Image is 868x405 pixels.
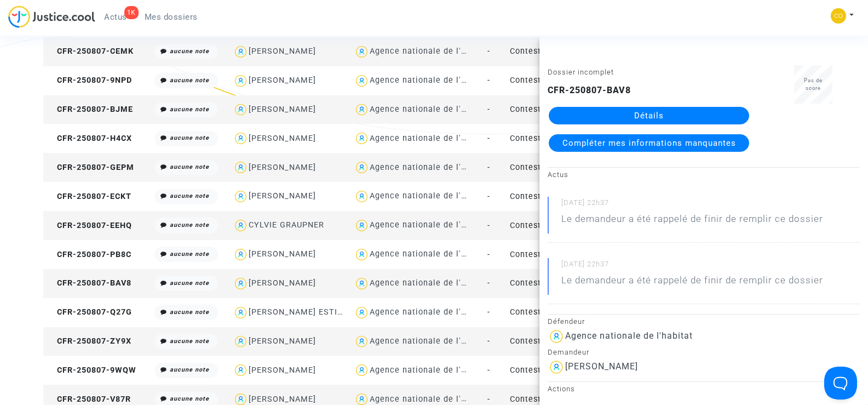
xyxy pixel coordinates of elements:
[370,134,490,143] div: Agence nationale de l'habitat
[506,182,627,211] td: Contestation du retrait de [PERSON_NAME] par l'ANAH (mandataire)
[487,336,490,346] span: -
[370,307,490,317] div: Agence nationale de l'habitat
[170,192,209,199] i: aucune note
[249,249,316,259] div: [PERSON_NAME]
[487,134,490,143] span: -
[233,362,249,378] img: icon-user.svg
[487,221,490,230] span: -
[354,44,370,60] img: icon-user.svg
[249,395,316,404] div: [PERSON_NAME]
[354,362,370,378] img: icon-user.svg
[354,247,370,263] img: icon-user.svg
[506,240,627,269] td: Contestation du retrait de [PERSON_NAME] par l'ANAH (mandataire)
[233,305,249,321] img: icon-user.svg
[562,138,736,148] span: Compléter mes informations manquantes
[104,12,127,22] span: Actus
[548,68,614,76] small: Dossier incomplet
[506,298,627,327] td: Contestation du retrait de [PERSON_NAME] par l'ANAH (mandataire)
[487,105,490,114] span: -
[170,163,209,170] i: aucune note
[233,102,249,118] img: icon-user.svg
[249,307,350,317] div: [PERSON_NAME] ESTIMA
[249,336,316,346] div: [PERSON_NAME]
[370,278,490,288] div: Agence nationale de l'habitat
[506,269,627,298] td: Contestation du retrait de [PERSON_NAME] par l'ANAH (mandataire)
[47,105,133,114] span: CFR-250807-BJME
[354,334,370,350] img: icon-user.svg
[561,198,860,212] small: [DATE] 22h37
[565,330,693,341] div: Agence nationale de l'habitat
[506,211,627,240] td: Contestation du retrait de [PERSON_NAME] par l'ANAH (mandataire)
[831,8,846,24] img: 84a266a8493598cb3cce1313e02c3431
[233,73,249,89] img: icon-user.svg
[548,328,565,345] img: icon-user.svg
[561,273,823,293] p: Le demandeur a été rappelé de finir de remplir ce dossier
[249,134,316,143] div: [PERSON_NAME]
[487,250,490,259] span: -
[170,48,209,55] i: aucune note
[354,305,370,321] img: icon-user.svg
[47,278,131,288] span: CFR-250807-BAV8
[487,366,490,375] span: -
[565,361,638,372] div: [PERSON_NAME]
[47,76,132,85] span: CFR-250807-9NPD
[487,47,490,56] span: -
[170,338,209,345] i: aucune note
[170,77,209,84] i: aucune note
[548,358,565,376] img: icon-user.svg
[47,250,131,259] span: CFR-250807-PB8C
[233,44,249,60] img: icon-user.svg
[506,66,627,95] td: Contestation du retrait de [PERSON_NAME] par l'ANAH (mandataire)
[249,278,316,288] div: [PERSON_NAME]
[136,9,206,25] a: Mes dossiers
[506,356,627,385] td: Contestation du retrait de [PERSON_NAME] par l'ANAH (mandataire)
[249,105,316,114] div: [PERSON_NAME]
[170,395,209,402] i: aucune note
[47,47,134,56] span: CFR-250807-CEMK
[549,107,749,124] a: Détails
[354,276,370,292] img: icon-user.svg
[249,366,316,375] div: [PERSON_NAME]
[170,279,209,287] i: aucune note
[47,192,131,201] span: CFR-250807-ECKT
[170,221,209,229] i: aucune note
[506,153,627,182] td: Contestation du retrait de [PERSON_NAME] par l'ANAH (mandataire)
[487,192,490,201] span: -
[354,189,370,204] img: icon-user.svg
[370,47,490,56] div: Agence nationale de l'habitat
[170,134,209,141] i: aucune note
[370,336,490,346] div: Agence nationale de l'habitat
[124,6,139,19] div: 1K
[370,366,490,375] div: Agence nationale de l'habitat
[506,37,627,66] td: Contestation du retrait de [PERSON_NAME] par l'ANAH (mandataire)
[249,76,316,85] div: [PERSON_NAME]
[47,221,132,230] span: CFR-250807-EEHQ
[249,163,316,172] div: [PERSON_NAME]
[233,159,249,175] img: icon-user.svg
[370,105,490,114] div: Agence nationale de l'habitat
[561,212,823,231] p: Le demandeur a été rappelé de finir de remplir ce dossier
[170,106,209,113] i: aucune note
[506,124,627,153] td: Contestation du retrait de [PERSON_NAME] par l'ANAH (mandataire)
[233,130,249,146] img: icon-user.svg
[47,336,131,346] span: CFR-250807-ZY9X
[548,385,575,393] small: Actions
[233,276,249,292] img: icon-user.svg
[370,191,490,201] div: Agence nationale de l'habitat
[170,309,209,316] i: aucune note
[561,259,860,273] small: [DATE] 22h37
[548,170,568,179] small: Actus
[487,395,490,404] span: -
[370,395,490,404] div: Agence nationale de l'habitat
[47,307,132,317] span: CFR-250807-Q27G
[170,366,209,373] i: aucune note
[249,47,316,56] div: [PERSON_NAME]
[487,307,490,317] span: -
[233,218,249,233] img: icon-user.svg
[487,163,490,172] span: -
[548,317,585,326] small: Défendeur
[233,189,249,204] img: icon-user.svg
[487,76,490,85] span: -
[95,9,136,25] a: 1KActus
[354,218,370,233] img: icon-user.svg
